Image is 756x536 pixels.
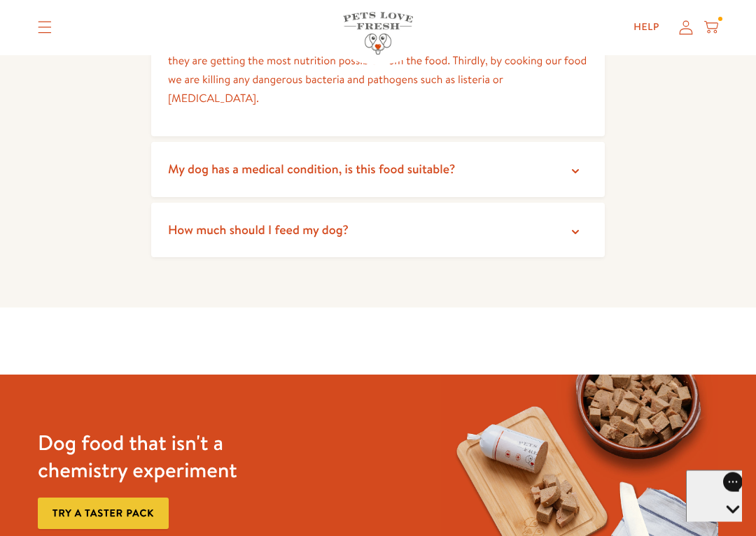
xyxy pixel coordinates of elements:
iframe: Gorgias live chat messenger [686,470,742,522]
img: Pets Love Fresh [343,13,413,55]
summary: Translation missing: en.sections.header.menu [27,10,63,45]
a: Try a taster pack [38,498,169,530]
a: Help [622,14,671,42]
span: How much should I feed my dog? [168,222,349,239]
h3: Dog food that isn't a chemistry experiment [38,430,315,484]
span: My dog has a medical condition, is this food suitable? [168,161,455,178]
summary: How much should I feed my dog? [151,203,605,259]
summary: My dog has a medical condition, is this food suitable? [151,143,605,198]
